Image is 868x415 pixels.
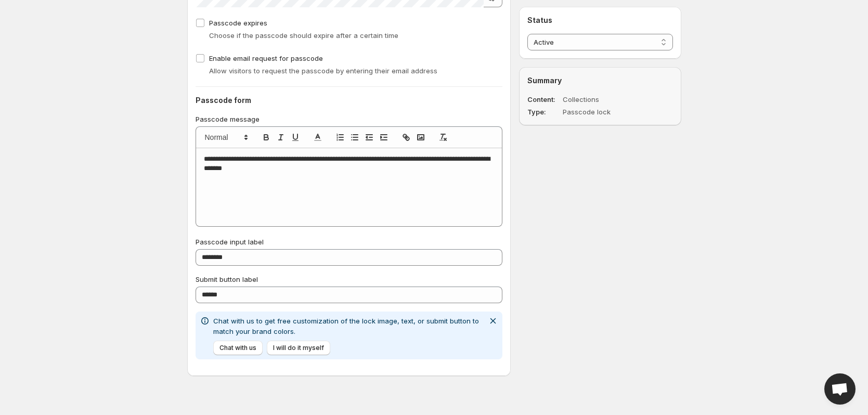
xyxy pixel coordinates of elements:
button: Dismiss notification [486,314,500,328]
span: Submit button label [196,275,258,283]
span: Choose if the passcode should expire after a certain time [209,31,398,40]
span: Passcode expires [209,19,267,27]
dd: Collections [563,94,643,105]
dt: Type : [527,107,561,117]
button: Chat with us [213,341,263,355]
button: I will do it myself [267,341,330,355]
div: Open chat [824,373,856,405]
span: Enable email request for passcode [209,54,323,62]
span: Chat with us [219,344,256,352]
h2: Summary [527,75,672,86]
dt: Content : [527,94,561,105]
span: Allow visitors to request the passcode by entering their email address [209,67,437,75]
span: Passcode input label [196,238,264,246]
h2: Passcode form [196,95,503,106]
dd: Passcode lock [563,107,643,117]
span: I will do it myself [273,344,324,352]
h2: Status [527,15,672,25]
span: Chat with us to get free customization of the lock image, text, or submit button to match your br... [213,317,479,335]
p: Passcode message [196,114,503,124]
